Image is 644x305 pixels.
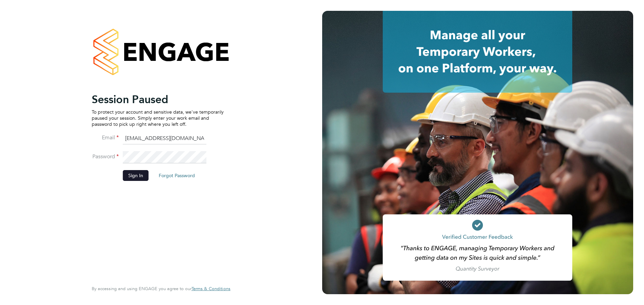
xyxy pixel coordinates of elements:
label: Password [92,153,119,160]
button: Sign In [123,170,149,181]
a: Terms & Conditions [192,286,230,291]
button: Forgot Password [153,170,200,181]
h2: Session Paused [92,93,224,106]
input: Enter your work email... [123,133,206,145]
label: Email [92,134,119,141]
span: By accessing and using ENGAGE you agree to our [92,286,230,291]
p: To protect your account and sensitive data, we've temporarily paused your session. Simply enter y... [92,109,224,127]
